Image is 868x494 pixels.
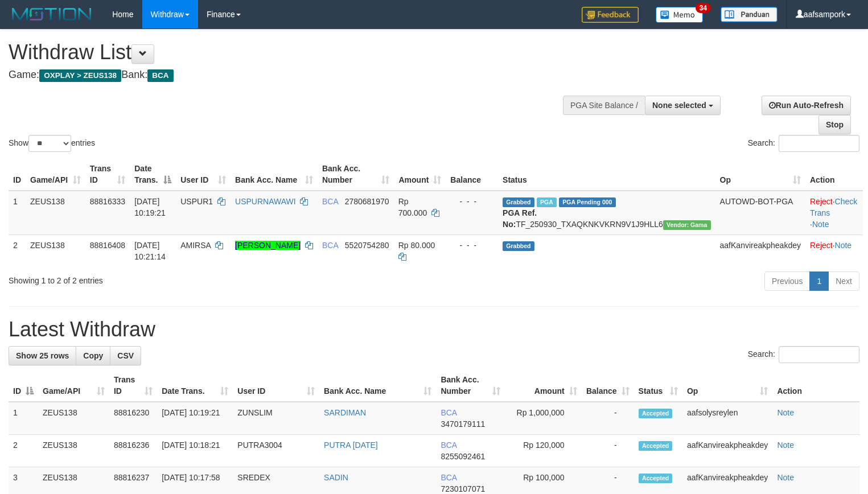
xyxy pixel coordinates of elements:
[38,369,109,402] th: Game/API: activate to sort column ascending
[441,473,456,482] span: BCA
[441,419,485,429] span: Copy 3470179111 to clipboard
[436,369,505,402] th: Bank Acc. Number: activate to sort column ascending
[810,197,833,206] a: Reject
[9,270,353,286] div: Showing 1 to 2 of 2 entries
[157,402,233,435] td: [DATE] 10:19:21
[812,220,829,229] a: Note
[9,234,26,267] td: 2
[147,69,173,82] span: BCA
[777,473,794,482] a: Note
[682,402,772,435] td: aafsolysreylen
[9,318,859,341] h1: Latest Withdraw
[9,69,567,81] h4: Game: Bank:
[582,369,634,402] th: Balance: activate to sort column ascending
[779,135,859,152] input: Search:
[809,271,829,291] a: 1
[663,220,711,230] span: Vendor URL: https://trx31.1velocity.biz
[772,369,859,402] th: Action
[157,435,233,467] td: [DATE] 10:18:21
[231,158,318,191] th: Bank Acc. Name: activate to sort column ascending
[109,369,157,402] th: Trans ID: activate to sort column ascending
[835,241,852,250] a: Note
[696,3,711,13] span: 34
[9,191,26,235] td: 1
[682,369,772,402] th: Op: activate to sort column ascending
[83,351,103,360] span: Copy
[559,197,616,207] span: PGA Pending
[110,346,141,365] a: CSV
[779,346,859,363] input: Search:
[109,435,157,467] td: 88816236
[639,409,673,418] span: Accepted
[450,240,493,251] div: - - -
[26,234,85,267] td: ZEUS138
[505,369,581,402] th: Amount: activate to sort column ascending
[764,271,810,291] a: Previous
[233,402,319,435] td: ZUNSLIM
[715,234,805,267] td: aafKanvireakpheakdey
[109,402,157,435] td: 88816230
[805,234,863,267] td: ·
[345,197,389,206] span: Copy 2780681970 to clipboard
[441,452,485,461] span: Copy 8255092461 to clipboard
[9,6,95,23] img: MOTION_logo.png
[117,351,134,360] span: CSV
[505,402,581,435] td: Rp 1,000,000
[828,271,859,291] a: Next
[9,135,95,152] label: Show entries
[721,7,778,22] img: panduan.png
[38,435,109,467] td: ZEUS138
[805,191,863,235] td: · ·
[90,197,125,206] span: 88816333
[446,158,498,191] th: Balance
[441,408,456,417] span: BCA
[398,241,435,250] span: Rp 80.000
[176,158,231,191] th: User ID: activate to sort column ascending
[319,369,436,402] th: Bank Acc. Name: activate to sort column ascending
[130,158,176,191] th: Date Trans.: activate to sort column descending
[639,474,673,483] span: Accepted
[90,241,125,250] span: 88816408
[157,369,233,402] th: Date Trans.: activate to sort column ascending
[498,191,715,235] td: TF_250930_TXAQKNKVKRN9V1J9HLL6
[498,158,715,191] th: Status
[28,135,71,152] select: Showentries
[748,346,859,363] label: Search:
[180,241,211,250] span: AMIRSA
[9,402,38,435] td: 1
[9,158,26,191] th: ID
[9,41,567,64] h1: Withdraw List
[233,435,319,467] td: PUTRA3004
[503,197,534,207] span: Grabbed
[715,191,805,235] td: AUTOWD-BOT-PGA
[233,369,319,402] th: User ID: activate to sort column ascending
[810,241,833,250] a: Reject
[582,7,639,23] img: Feedback.jpg
[134,241,166,261] span: [DATE] 10:21:14
[805,158,863,191] th: Action
[398,197,427,217] span: Rp 700.000
[26,158,85,191] th: Game/API: activate to sort column ascending
[777,441,794,450] a: Note
[9,369,38,402] th: ID: activate to sort column descending
[450,196,493,207] div: - - -
[777,408,794,417] a: Note
[762,96,851,115] a: Run Auto-Refresh
[38,402,109,435] td: ZEUS138
[235,197,296,206] a: USPURNAWAWI
[322,197,338,206] span: BCA
[235,241,301,250] a: [PERSON_NAME]
[582,402,634,435] td: -
[645,96,721,115] button: None selected
[682,435,772,467] td: aafKanvireakpheakdey
[634,369,682,402] th: Status: activate to sort column ascending
[180,197,213,206] span: USPUR1
[39,69,121,82] span: OXPLAY > ZEUS138
[26,191,85,235] td: ZEUS138
[9,435,38,467] td: 2
[810,197,857,217] a: Check Trans
[503,241,534,251] span: Grabbed
[324,408,366,417] a: SARDIMAN
[85,158,130,191] th: Trans ID: activate to sort column ascending
[134,197,166,217] span: [DATE] 10:19:21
